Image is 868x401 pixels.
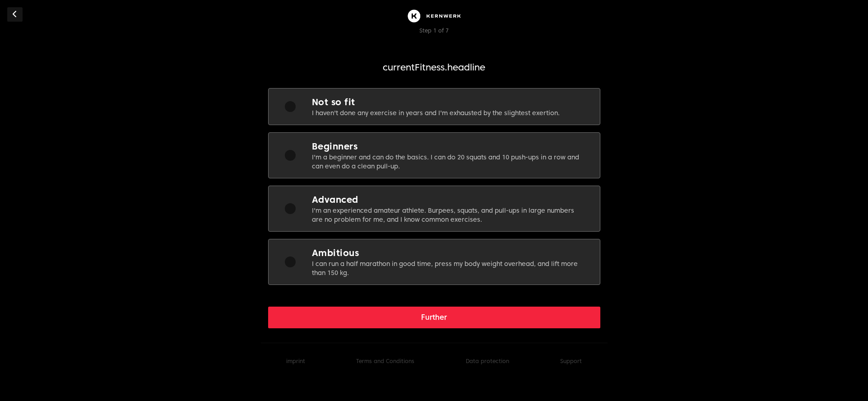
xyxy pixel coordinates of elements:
[421,313,447,322] font: Further
[312,247,359,258] font: Ambitious
[383,62,485,73] font: currentFitness.headline
[286,358,305,364] a: imprint
[312,207,574,223] font: I'm an experienced amateur athlete. Burpees, squats, and pull-ups in large numbers are no problem...
[312,154,579,170] font: I'm a beginner and can do the basics. I can do 20 squats and 10 push-ups in a row and can even do...
[405,7,463,25] img: Kernwerk®
[312,194,358,205] font: Advanced
[560,358,582,365] button: Support
[312,109,560,117] font: I haven't done any exercise in years and I'm exhausted by the slightest exertion.
[419,27,449,34] font: Step 1 of 7
[466,358,509,364] a: Data protection
[356,358,414,364] a: Terms and Conditions
[268,307,600,328] button: Further
[312,97,355,107] font: Not so fit
[312,260,578,276] font: I can run a half marathon in good time, press my body weight overhead, and lift more than 150 kg.
[312,141,358,152] font: Beginners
